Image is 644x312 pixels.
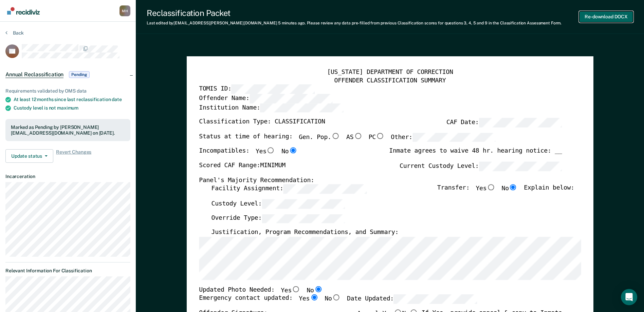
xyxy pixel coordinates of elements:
input: Yes [266,148,275,154]
label: No [501,184,517,194]
input: Institution Name: [260,103,343,112]
label: Yes [281,286,300,295]
div: [US_STATE] DEPARTMENT OF CORRECTION [199,69,581,77]
label: Custody Level: [211,199,345,209]
div: Requirements validated by OMS data [5,88,130,94]
input: No [314,286,323,292]
label: No [307,286,323,295]
label: Other: [391,133,496,142]
input: TOMIS ID: [231,85,314,94]
label: No [325,295,341,304]
span: 5 minutes ago [278,21,305,25]
span: Annual Reclassification [5,71,63,78]
div: Transfer: Explain below: [437,184,574,199]
div: Panel's Majority Recommendation: [199,176,562,184]
input: Date Updated: [394,295,477,304]
div: Incompatibles: [199,148,297,162]
label: PC [368,133,384,142]
span: maximum [57,105,78,111]
input: Facility Assignment: [283,184,366,194]
label: No [281,148,297,156]
div: OFFENDER CLASSIFICATION SUMMARY [199,77,581,85]
img: Recidiviz [7,7,40,15]
label: Offender Name: [199,94,333,103]
button: Back [5,30,24,36]
dt: Incarceration [5,174,130,179]
div: M H [119,5,130,16]
div: Marked as Pending by [PERSON_NAME][EMAIL_ADDRESS][DOMAIN_NAME] on [DATE]. [11,124,125,136]
input: No [289,148,297,154]
input: Offender Name: [249,94,332,103]
input: No [332,295,341,301]
input: Yes [486,184,495,191]
span: Revert Changes [56,149,91,163]
label: Facility Assignment: [211,184,366,194]
label: Yes [299,295,318,304]
input: Gen. Pop. [331,133,340,139]
input: Current Custody Level: [479,162,562,171]
div: Last edited by [EMAIL_ADDRESS][PERSON_NAME][DOMAIN_NAME] . Please review any data pre-filled from... [147,21,562,25]
input: CAF Date: [479,118,562,127]
input: Other: [412,133,496,142]
button: Profile dropdown button [119,5,130,16]
label: Gen. Pop. [299,133,340,142]
label: Classification Type: CLASSIFICATION [199,118,325,127]
label: Justification, Program Recommendations, and Summary: [211,229,399,237]
label: Date Updated: [347,295,477,304]
div: Inmate agrees to waive 48 hr. hearing notice: __ [389,148,562,162]
div: Emergency contact updated: [199,295,477,310]
div: At least 12 months since last reclassification [14,97,130,102]
button: Re-download DOCX [579,11,633,22]
input: Yes [292,286,300,292]
input: PC [376,133,385,139]
label: Scored CAF Range: MINIMUM [199,162,286,171]
label: Yes [476,184,495,194]
label: TOMIS ID: [199,85,314,94]
button: Update status [5,149,53,163]
input: AS [353,133,362,139]
dt: Relevant Information For Classification [5,268,130,274]
label: Current Custody Level: [400,162,562,171]
div: Reclassification Packet [147,8,562,18]
label: Override Type: [211,214,345,223]
label: Institution Name: [199,103,343,112]
input: Custody Level: [262,199,345,209]
label: AS [346,133,362,142]
div: Status at time of hearing: [199,133,496,148]
input: Yes [310,295,318,301]
input: Override Type: [262,214,345,223]
div: Custody level is not [14,105,130,111]
label: Yes [256,148,275,156]
div: Updated Photo Needed: [199,286,323,295]
label: CAF Date: [446,118,562,127]
span: date [112,97,122,102]
input: No [509,184,518,191]
span: Pending [69,71,89,78]
div: Open Intercom Messenger [621,289,637,305]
